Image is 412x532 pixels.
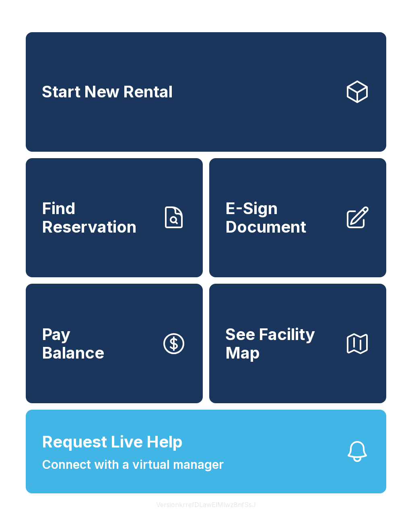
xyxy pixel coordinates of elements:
[225,325,338,362] span: See Facility Map
[26,32,386,152] a: Start New Rental
[42,199,154,236] span: Find Reservation
[26,158,203,278] a: Find Reservation
[42,456,224,474] span: Connect with a virtual manager
[42,325,104,362] span: Pay Balance
[209,158,386,278] a: E-Sign Document
[150,493,262,516] button: VersionkrrefDLawElMlwz8nfSsJ
[42,430,183,454] span: Request Live Help
[26,410,386,493] button: Request Live HelpConnect with a virtual manager
[42,82,173,101] span: Start New Rental
[26,284,203,403] button: PayBalance
[209,284,386,403] button: See Facility Map
[225,199,338,236] span: E-Sign Document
